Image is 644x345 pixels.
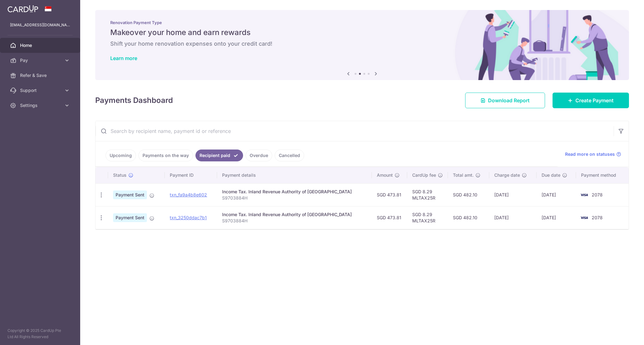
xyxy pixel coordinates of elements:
[217,167,371,183] th: Payment details
[20,57,61,63] span: Pay
[20,87,61,94] span: Support
[372,206,407,229] td: SGD 473.81
[106,150,136,161] a: Upcoming
[246,150,272,161] a: Overdue
[377,172,393,178] span: Amount
[372,183,407,206] td: SGD 473.81
[195,150,243,161] a: Recipient paid
[448,183,490,206] td: SGD 482.10
[170,192,207,197] a: txn_fa9a4b8e602
[110,55,137,61] a: Learn more
[113,172,127,178] span: Status
[489,206,536,229] td: [DATE]
[412,172,436,178] span: CardUp fee
[578,191,590,199] img: Bank Card
[542,172,560,178] span: Due date
[113,213,147,222] span: Payment Sent
[537,206,576,229] td: [DATE]
[20,42,61,48] span: Home
[96,121,614,141] input: Search by recipient name, payment id or reference
[465,93,545,108] a: Download Report
[110,28,614,38] h5: Makeover your home and earn rewards
[494,172,520,178] span: Charge date
[575,97,614,104] span: Create Payment
[448,206,490,229] td: SGD 482.10
[604,326,638,342] iframe: Opens a widget where you can find more information
[453,172,474,178] span: Total amt.
[407,206,448,229] td: SGD 8.29 MLTAX25R
[110,20,614,25] p: Renovation Payment Type
[170,215,207,220] a: txn_3250ddac7b1
[407,183,448,206] td: SGD 8.29 MLTAX25R
[488,97,530,104] span: Download Report
[95,95,173,106] h4: Payments Dashboard
[553,93,629,108] a: Create Payment
[578,214,590,221] img: Bank Card
[165,167,217,183] th: Payment ID
[10,22,70,28] p: [EMAIL_ADDRESS][DOMAIN_NAME]
[592,215,603,220] span: 2078
[113,190,147,199] span: Payment Sent
[20,72,61,79] span: Refer & Save
[222,211,366,218] div: Income Tax. Inland Revenue Authority of [GEOGRAPHIC_DATA]
[576,167,629,183] th: Payment method
[222,218,366,224] p: S9703884H
[565,151,621,157] a: Read more on statuses
[222,195,366,201] p: S9703884H
[222,189,366,195] div: Income Tax. Inland Revenue Authority of [GEOGRAPHIC_DATA]
[8,5,38,13] img: CardUp
[110,40,614,48] h6: Shift your home renovation expenses onto your credit card!
[20,102,61,109] span: Settings
[489,183,536,206] td: [DATE]
[95,10,629,80] img: Renovation banner
[592,192,603,197] span: 2078
[537,183,576,206] td: [DATE]
[138,150,193,161] a: Payments on the way
[565,151,615,157] span: Read more on statuses
[275,150,304,161] a: Cancelled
